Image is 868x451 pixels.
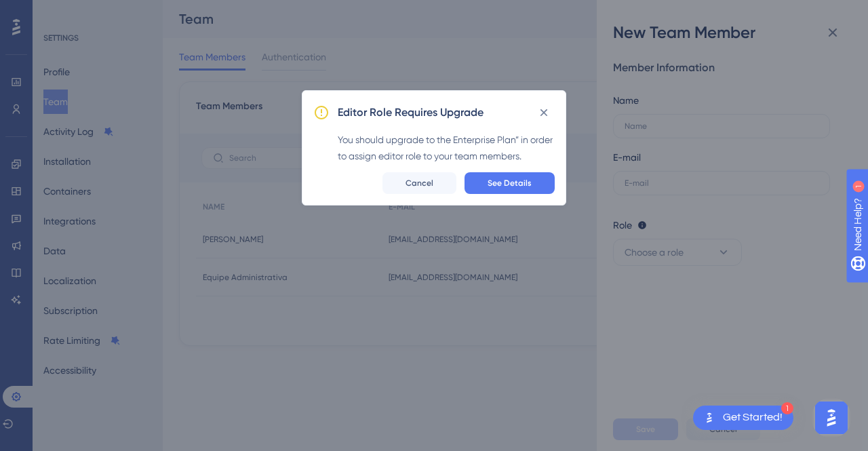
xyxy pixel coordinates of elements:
[723,410,783,425] div: Get Started!
[338,104,484,121] h2: Editor Role Requires Upgrade
[32,3,85,20] span: Need Help?
[488,178,532,189] span: See Details
[94,7,98,18] div: 1
[693,406,793,430] div: Open Get Started! checklist, remaining modules: 1
[338,132,555,164] div: You should upgrade to the Enterprise Plan” in order to assign editor role to your team members.
[701,410,717,426] img: launcher-image-alternative-text
[811,397,852,438] iframe: UserGuiding AI Assistant Launcher
[406,178,433,189] span: Cancel
[781,402,793,414] div: 1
